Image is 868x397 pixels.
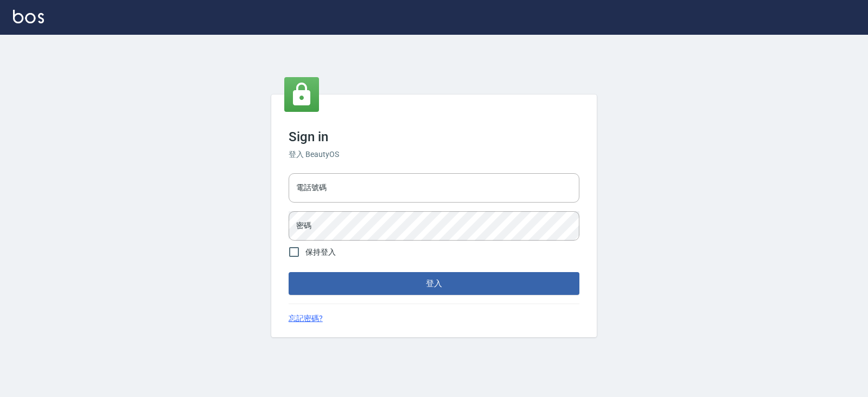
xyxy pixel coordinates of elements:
h3: Sign in [289,129,579,144]
img: Logo [13,10,44,23]
button: 登入 [289,272,579,295]
h6: 登入 BeautyOS [289,149,579,160]
a: 忘記密碼? [289,313,323,324]
span: 保持登入 [305,247,336,258]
